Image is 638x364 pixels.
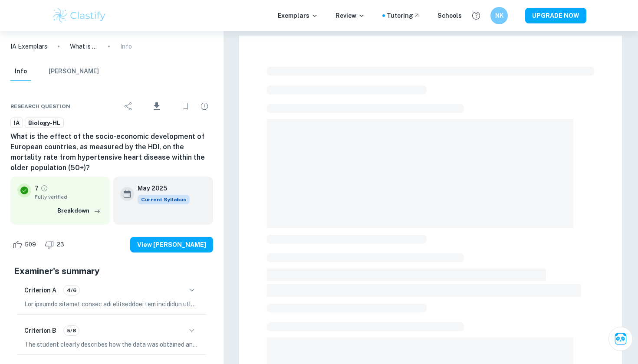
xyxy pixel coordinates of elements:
[10,102,70,110] span: Research question
[24,299,199,309] p: Lor ipsumdo sitamet consec adi elitseddoei tem incididun utlaboree do mag aliquaen adminimv, quis...
[608,327,633,351] button: Ask Clai
[52,7,107,24] img: Clastify logo
[138,195,190,204] div: This exemplar is based on the current syllabus. Feel free to refer to it for inspiration/ideas wh...
[278,11,318,20] p: Exemplars
[24,285,56,295] h6: Criterion A
[10,131,213,173] h6: What is the effect of the socio-economic development of European countries, as measured by the HD...
[24,340,199,349] p: The student clearly describes how the data was obtained and processed, facilitating an easy under...
[139,95,175,118] div: Download
[55,204,103,217] button: Breakdown
[469,8,483,23] button: Help and Feedback
[525,8,586,23] button: UPGRADE NOW
[177,98,194,115] div: Bookmark
[35,184,39,193] p: 7
[64,327,79,334] span: 5/6
[120,42,132,51] p: Info
[138,184,183,193] h6: May 2025
[20,240,41,249] span: 509
[24,326,56,335] h6: Criterion B
[335,11,365,20] p: Review
[138,195,190,204] span: Current Syllabus
[196,98,213,115] div: Report issue
[10,62,31,81] button: Info
[11,119,23,128] span: IA
[387,11,420,20] a: Tutoring
[10,42,47,51] a: IA Exemplars
[437,11,462,20] a: Schools
[494,11,504,20] h6: NK
[120,98,137,115] div: Share
[43,238,69,252] div: Dislike
[10,118,23,128] a: IA
[25,119,63,128] span: Biology-HL
[35,193,103,201] span: Fully verified
[70,42,98,51] p: What is the effect of the socio-economic development of European countries, as measured by the HD...
[40,184,48,192] a: Grade fully verified
[64,286,79,294] span: 4/6
[490,7,508,24] button: NK
[14,265,210,278] h5: Examiner's summary
[25,118,64,128] a: Biology-HL
[49,62,99,81] button: [PERSON_NAME]
[52,240,69,249] span: 23
[130,237,213,253] button: View [PERSON_NAME]
[10,238,41,252] div: Like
